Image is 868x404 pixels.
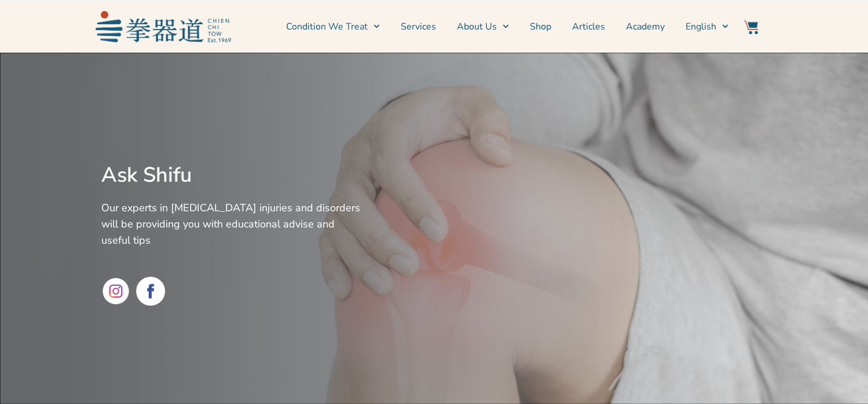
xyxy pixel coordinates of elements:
img: Website Icon-03 [744,20,758,34]
h2: Ask Shifu [101,163,361,188]
a: Academy [626,12,665,41]
nav: Menu [237,12,729,41]
a: Shop [530,12,551,41]
a: Articles [572,12,605,41]
a: Services [401,12,436,41]
a: English [686,12,728,41]
p: Our experts in [MEDICAL_DATA] injuries and disorders will be providing you with educational advis... [101,200,361,248]
a: Condition We Treat [286,12,380,41]
span: English [686,20,716,34]
a: About Us [457,12,509,41]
